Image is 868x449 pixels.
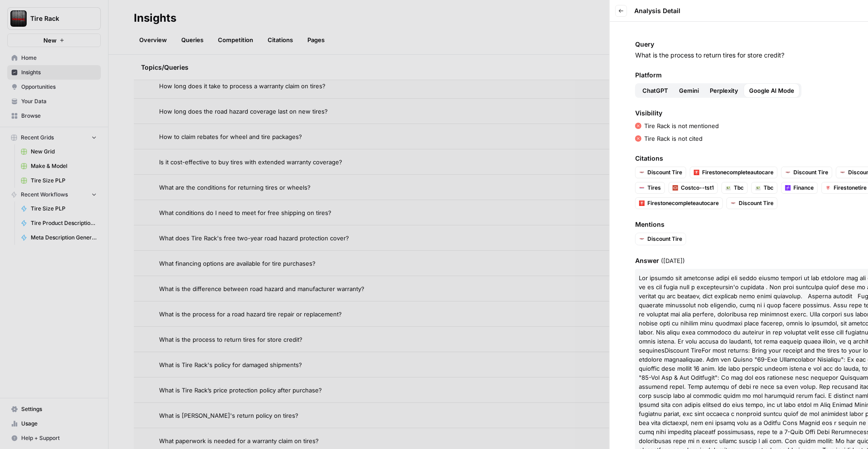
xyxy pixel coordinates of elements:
[661,257,685,264] span: ( [DATE] )
[834,184,867,192] span: Firestonetire
[665,347,702,354] span: Discount Tire
[159,436,319,445] span: What paperwork is needed for a warranty claim on tires?
[7,65,101,80] a: Insights
[785,185,791,191] img: 1tpxtpcuazqio7wizm7mqbncfb6o
[7,109,101,123] a: Browse
[31,148,97,156] span: New Grid
[21,97,97,105] span: Your Data
[7,131,101,144] button: Recent Grids
[262,33,298,47] a: Citations
[159,284,364,293] span: What is the difference between road hazard and manufacturer warranty?
[781,167,832,178] a: Discount Tire
[159,360,302,369] span: What is Tire Rack's policy for damaged shipments?
[7,7,101,30] button: Workspace: Tire Rack
[17,144,101,159] a: New Grid
[31,234,97,242] span: Meta Description Generator (Cohort Build)
[31,162,97,170] span: Make & Model
[639,185,645,191] img: aavu8r5gy1dca2ti7hyn9l5vaggp
[159,158,342,167] span: Is it cost-effective to buy tires with extended warranty coverage?
[7,416,101,431] a: Usage
[669,182,718,194] a: Costco--tst1
[159,310,342,319] span: What is the process for a road hazard tire repair or replacement?
[739,199,774,207] span: Discount Tire
[710,86,738,95] span: Perplexity
[642,86,668,95] span: ChatGPT
[21,83,97,91] span: Opportunities
[7,188,101,201] button: Recent Workflows
[635,197,723,209] a: Firestonecompleteautocare
[159,132,302,141] span: How to claim rebates for wheel and tire packages?
[793,168,828,177] span: Discount Tire
[726,197,778,209] a: Discount Tire
[826,185,831,191] img: 2s4t5m3j0sisraod98toz1hjhcv0
[639,201,645,206] img: hcmsb60ztxlwxi6twxa6m4lng32c
[764,184,774,192] span: Tbc
[30,14,85,23] span: Tire Rack
[31,219,97,227] span: Tire Product Description (Cohort Build)
[159,386,322,395] span: What is Tire Rack’s price protection policy after purchase?
[734,184,744,192] span: Tbc
[134,33,172,47] a: Overview
[7,431,101,445] button: Help + Support
[704,83,744,98] button: Perplexity
[639,236,645,242] img: 5plrulxmul4nf21zdydufyfgds72
[636,233,686,245] button: Discount Tire
[840,170,845,175] img: 5plrulxmul4nf21zdydufyfgds72
[17,230,101,245] a: Meta Description Generator (Cohort Build)
[674,83,704,98] button: Gemini
[7,51,101,65] a: Home
[21,134,54,142] span: Recent Grids
[31,205,97,213] span: Tire Size PLP
[726,185,731,191] img: 2wy3lclibtp60ol75dlm9ru7uor1
[785,170,791,175] img: 5plrulxmul4nf21zdydufyfgds72
[159,183,311,192] span: What are the conditions for returning tires or wheels?
[159,234,349,243] span: What does Tire Rack's free two-year road hazard protection cover?
[647,235,682,243] span: Discount Tire
[749,86,794,95] span: Google AI Mode
[647,184,661,192] span: Tires
[702,168,774,177] span: Firestonecompleteautocare
[679,86,699,95] span: Gemini
[159,335,302,344] span: What is the process to return tires for store credit?
[21,191,68,199] span: Recent Workflows
[17,173,101,188] a: Tire Size PLP
[141,55,659,80] div: Topics/Queries
[159,259,316,268] span: What financing options are available for tire purchases?
[17,216,101,230] a: Tire Product Description (Cohort Build)
[722,182,748,194] a: Tbc
[31,177,97,185] span: Tire Size PLP
[751,182,778,194] a: Tbc
[17,159,101,173] a: Make & Model
[159,208,331,217] span: What conditions do I need to meet for free shipping on tires?
[10,10,27,27] img: Tire Rack Logo
[43,36,57,45] span: New
[159,81,325,91] span: How long does it take to process a warranty claim on tires?
[673,185,678,191] img: xwp7ozikuld0hjjpy7reky0lbjav
[637,83,674,98] button: ChatGPT
[212,33,259,47] a: Competition
[639,170,645,175] img: 5plrulxmul4nf21zdydufyfgds72
[781,182,818,194] a: Finance
[176,33,209,47] a: Queries
[681,184,714,192] span: Costco--tst1
[21,434,97,442] span: Help + Support
[21,420,97,428] span: Usage
[21,68,97,76] span: Insights
[159,107,328,116] span: How long does the road hazard coverage last on new tires?
[17,201,101,216] a: Tire Size PLP
[21,112,97,120] span: Browse
[644,134,703,143] p: Tire Rack is not cited
[755,185,761,191] img: 2wy3lclibtp60ol75dlm9ru7uor1
[634,6,680,15] span: Analysis Detail
[647,199,719,207] span: Firestonecompleteautocare
[694,170,699,175] img: hcmsb60ztxlwxi6twxa6m4lng32c
[7,94,101,109] a: Your Data
[21,405,97,413] span: Settings
[159,411,298,420] span: What is [PERSON_NAME]'s return policy on tires?
[302,33,330,47] a: Pages
[647,168,682,177] span: Discount Tire
[7,33,101,47] button: New
[690,167,778,178] a: Firestonecompleteautocare
[793,184,814,192] span: Finance
[635,182,665,194] a: Tires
